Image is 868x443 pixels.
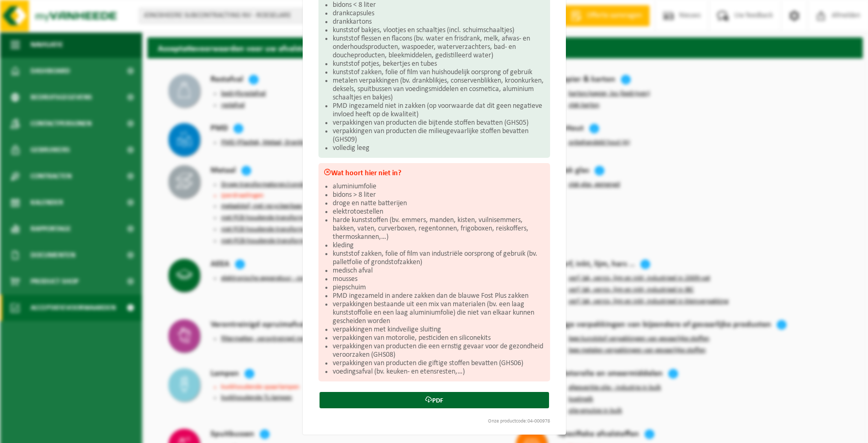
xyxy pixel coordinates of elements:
li: verpakkingen met kindveilige sluiting [333,326,545,334]
li: drankkartons [333,18,545,26]
li: voedingsafval (bv. keuken- en etensresten,…) [333,368,545,376]
div: Onze productcode:04-000978 [313,419,555,424]
li: kunststof potjes, bekertjes en tubes [333,60,545,68]
li: harde kunststoffen (bv. emmers, manden, kisten, vuilnisemmers, bakken, vaten, curverboxen, regent... [333,216,545,241]
li: volledig leeg [333,144,545,153]
li: metalen verpakkingen (bv. drankblikjes, conservenblikken, kroonkurken, deksels, spuitbussen van v... [333,77,545,102]
li: verpakkingen van motorolie, pesticiden en siliconekits [333,334,545,343]
li: piepschuim [333,284,545,292]
li: bidons < 8 liter [333,1,545,9]
li: PMD ingezameld in andere zakken dan de blauwe Fost Plus zakken [333,292,545,300]
a: PDF [320,392,549,408]
li: kleding [333,241,545,250]
li: verpakkingen van producten die giftige stoffen bevatten (GHS06) [333,359,545,368]
li: aluminiumfolie [333,183,545,191]
li: droge en natte batterijen [333,199,545,208]
li: verpakkingen van producten die milieugevaarlijke stoffen bevatten (GHS09) [333,127,545,144]
li: verpakkingen bestaande uit een mix van materialen (bv. een laag kunststoffolie en een laag alumin... [333,300,545,326]
li: verpakkingen van producten die bijtende stoffen bevatten (GHS05) [333,119,545,127]
li: mousses [333,275,545,284]
li: bidons > 8 liter [333,191,545,199]
li: verpakkingen van producten die een ernstig gevaar voor de gezondheid veroorzaken (GHS08) [333,343,545,359]
li: drankcapsules [333,9,545,18]
li: kunststof flessen en flacons (bv. water en frisdrank, melk, afwas- en onderhoudsproducten, waspoe... [333,35,545,60]
h3: Wat hoort hier niet in? [324,168,545,177]
li: elektrotoestellen [333,208,545,216]
li: medisch afval [333,267,545,275]
li: kunststof bakjes, vlootjes en schaaltjes (incl. schuimschaaltjes) [333,26,545,35]
li: kunststof zakken, folie of film van industriële oorsprong of gebruik (bv. palletfolie of grondsto... [333,250,545,267]
li: kunststof zakken, folie of film van huishoudelijk oorsprong of gebruik [333,68,545,77]
li: PMD ingezameld niet in zakken (op voorwaarde dat dit geen negatieve invloed heeft op de kwaliteit) [333,102,545,119]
